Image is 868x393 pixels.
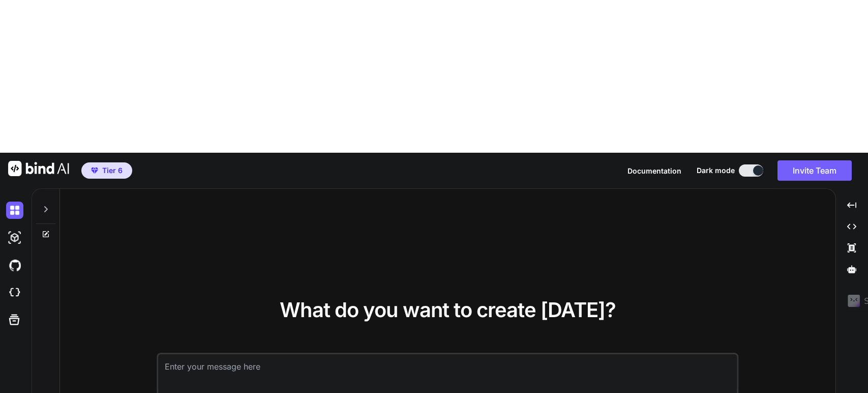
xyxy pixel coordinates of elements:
[697,165,735,176] span: Dark mode
[81,162,132,179] button: premiumTier 6
[627,166,681,175] span: Documentation
[91,167,98,174] img: premium
[777,160,852,181] button: Invite Team
[627,165,681,176] button: Documentation
[280,297,616,322] span: What do you want to create [DATE]?
[6,284,23,301] img: cloudideIcon
[8,161,69,176] img: Bind AI
[6,202,23,219] img: darkChat
[6,257,23,274] img: githubDark
[102,165,123,176] span: Tier 6
[6,229,23,246] img: darkAi-studio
